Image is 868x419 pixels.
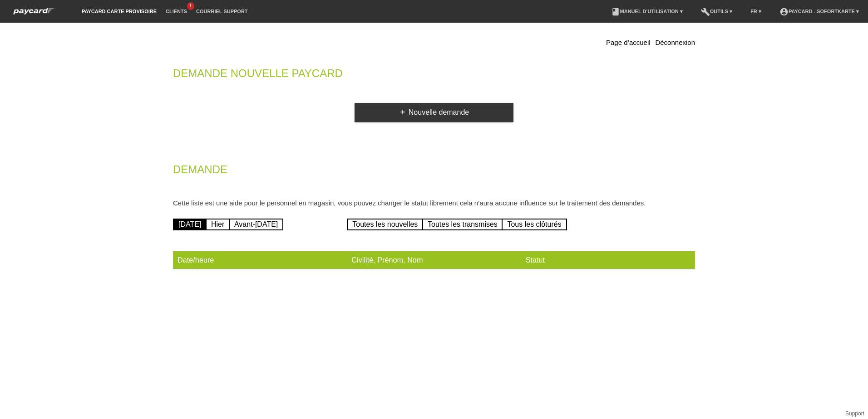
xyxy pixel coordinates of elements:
[9,6,59,16] img: paycard Sofortkarte
[845,410,864,417] a: Support
[347,219,423,230] a: Toutes les nouvelles
[187,2,194,10] span: 1
[173,199,695,207] p: Cette liste est une aide pour le personnel en magasin, vous pouvez changer le statut librement ce...
[229,219,283,230] a: Avant-[DATE]
[161,9,192,14] a: Clients
[502,219,567,230] a: Tous les clôturés
[77,9,161,14] a: paycard carte provisoire
[779,7,789,16] i: account_circle
[173,219,207,230] a: [DATE]
[521,251,695,269] th: Statut
[173,165,695,179] h2: Demande
[701,7,710,16] i: build
[655,39,695,46] a: Déconnexion
[607,9,687,14] a: bookManuel d’utilisation ▾
[775,9,863,14] a: account_circlepaycard - Sofortkarte ▾
[611,7,620,16] i: book
[206,219,230,230] a: Hier
[347,251,521,269] th: Civilité, Prénom, Nom
[422,219,503,230] a: Toutes les transmises
[606,39,651,46] a: Page d’accueil
[173,251,347,269] th: Date/heure
[696,9,737,14] a: buildOutils ▾
[746,9,766,14] a: FR ▾
[9,10,59,17] a: paycard Sofortkarte
[399,108,406,116] i: add
[173,69,695,83] h2: Demande nouvelle Paycard
[355,103,513,122] a: addNouvelle demande
[192,9,252,14] a: Courriel Support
